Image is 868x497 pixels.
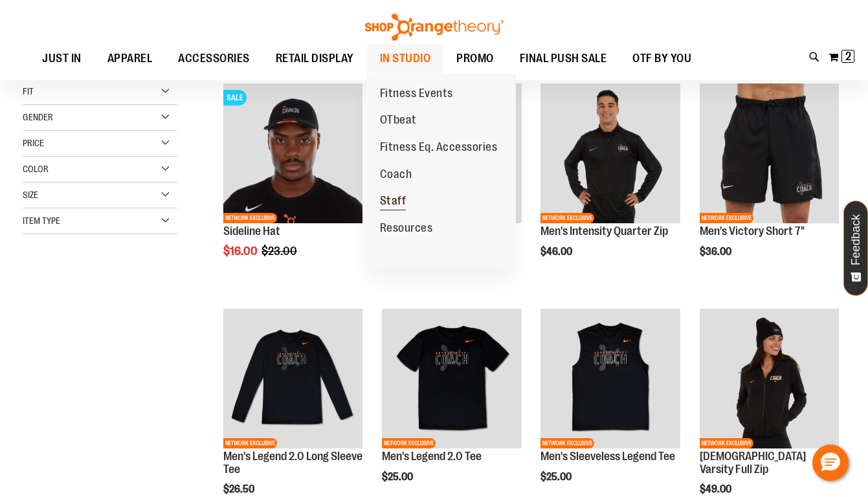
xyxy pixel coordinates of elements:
[700,83,839,225] a: OTF Mens Coach FA23 Victory Short - Black primary imageNETWORK EXCLUSIVE
[700,213,753,223] span: NETWORK EXCLUSIVE
[363,14,506,41] img: Shop Orangetheory
[223,225,280,237] a: Sideline Hat
[845,50,851,63] span: 2
[223,245,260,258] span: $16.00
[262,245,299,258] span: $23.00
[223,90,247,105] span: SALE
[367,134,511,161] a: Fitness Eq. Accessories
[95,44,166,74] a: APPAREL
[700,225,805,237] a: Men's Victory Short 7"
[812,445,849,481] button: Hello, have a question? Let’s chat.
[223,83,362,225] a: Sideline Hat primary imageSALENETWORK EXCLUSIVE
[276,44,354,73] span: RETAIL DISPLAY
[367,107,430,134] a: OTbeat
[380,113,417,129] span: OTbeat
[382,309,521,450] a: OTF Mens Coach FA23 Legend 2.0 SS Tee - Black primary imageNETWORK EXCLUSIVE
[367,80,466,107] a: Fitness Events
[107,44,153,73] span: APPAREL
[382,471,415,483] span: $25.00
[693,77,845,290] div: product
[217,77,369,290] div: product
[456,44,494,73] span: PROMO
[540,246,574,258] span: $46.00
[540,471,573,483] span: $25.00
[507,44,620,74] a: FINAL PUSH SALE
[534,77,686,290] div: product
[263,44,367,74] a: RETAIL DISPLAY
[367,74,516,268] ul: IN STUDIO
[540,438,594,448] span: NETWORK EXCLUSIVE
[223,309,362,450] a: OTF Mens Coach FA23 Legend 2.0 LS Tee - Black primary imageNETWORK EXCLUSIVE
[23,112,53,122] span: Gender
[540,83,680,225] a: OTF Mens Coach FA23 Intensity Quarter Zip - Black primary imageNETWORK EXCLUSIVE
[700,483,733,495] span: $49.00
[367,161,425,188] a: Coach
[619,44,704,74] a: OTF BY YOU
[850,214,862,265] span: Feedback
[23,215,60,226] span: Item Type
[380,194,406,210] span: Staff
[382,450,482,463] a: Men's Legend 2.0 Tee
[223,450,362,476] a: Men's Legend 2.0 Long Sleeve Tee
[223,83,362,223] img: Sideline Hat primary image
[380,140,498,157] span: Fitness Eq. Accessories
[223,438,277,448] span: NETWORK EXCLUSIVE
[520,44,607,73] span: FINAL PUSH SALE
[380,168,412,184] span: Coach
[42,44,82,73] span: JUST IN
[700,309,839,450] a: OTF Ladies Coach FA23 Varsity Full Zip - Black primary imageNETWORK EXCLUSIVE
[165,44,263,74] a: ACCESSORIES
[700,450,806,476] a: [DEMOGRAPHIC_DATA] Varsity Full Zip
[700,246,733,258] span: $36.00
[29,44,95,74] a: JUST IN
[540,213,594,223] span: NETWORK EXCLUSIVE
[700,438,753,448] span: NETWORK EXCLUSIVE
[380,87,453,103] span: Fitness Events
[632,44,691,73] span: OTF BY YOU
[700,309,839,448] img: OTF Ladies Coach FA23 Varsity Full Zip - Black primary image
[540,83,680,223] img: OTF Mens Coach FA23 Intensity Quarter Zip - Black primary image
[178,44,250,73] span: ACCESSORIES
[540,309,680,448] img: OTF Mens Coach FA23 Legend Sleeveless Tee - Black primary image
[23,138,44,148] span: Price
[700,83,839,223] img: OTF Mens Coach FA23 Victory Short - Black primary image
[843,201,868,296] button: Feedback - Show survey
[382,309,521,448] img: OTF Mens Coach FA23 Legend 2.0 SS Tee - Black primary image
[223,309,362,448] img: OTF Mens Coach FA23 Legend 2.0 LS Tee - Black primary image
[380,44,431,73] span: IN STUDIO
[540,450,675,463] a: Men's Sleeveless Legend Tee
[367,188,419,215] a: Staff
[223,213,277,223] span: NETWORK EXCLUSIVE
[223,483,256,495] span: $26.50
[540,309,680,450] a: OTF Mens Coach FA23 Legend Sleeveless Tee - Black primary imageNETWORK EXCLUSIVE
[23,190,38,200] span: Size
[23,86,34,96] span: Fit
[367,215,446,242] a: Resources
[23,164,49,174] span: Color
[382,438,436,448] span: NETWORK EXCLUSIVE
[367,44,444,73] a: IN STUDIO
[380,221,433,237] span: Resources
[443,44,507,74] a: PROMO
[540,225,668,237] a: Men's Intensity Quarter Zip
